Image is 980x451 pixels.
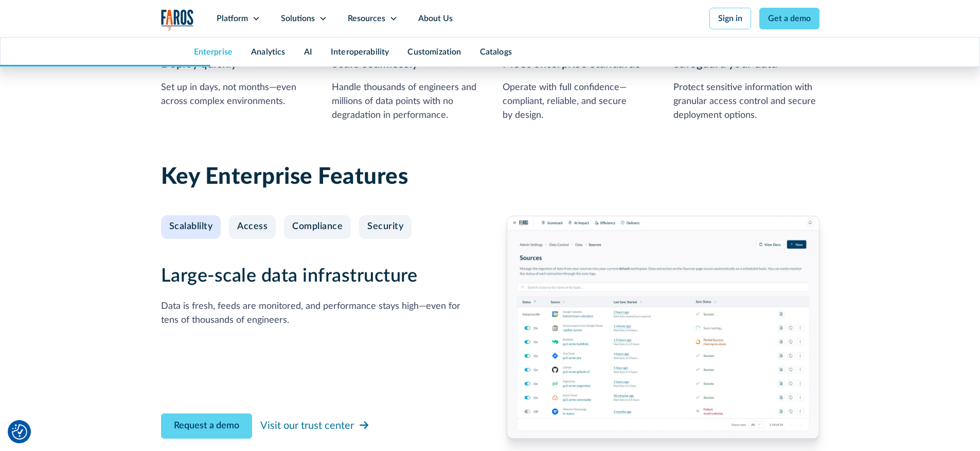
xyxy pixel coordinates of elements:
a: Interoperability [331,48,389,56]
a: Analytics [251,48,285,56]
div: Access [237,221,268,233]
img: Logo of the analytics and reporting company Faros. [161,9,194,30]
div: Handle thousands of engineers and millions of data points with no degradation in performance. [332,81,478,123]
button: Cookie Settings [12,424,27,440]
a: Catalogs [480,48,512,56]
h2: Key Enterprise Features [161,164,819,191]
div: Platform [217,12,248,25]
div: Visit our trust center [260,418,354,433]
div: Protect sensitive information with granular access control and secure deployment options. [673,81,819,123]
div: Scalablilty [169,221,213,233]
a: Get a demo [759,8,819,29]
a: Enterprise [194,48,233,56]
img: Revisit consent button [12,424,27,440]
div: Resources [348,12,385,25]
a: Visit our trust center [260,416,370,436]
a: Sign in [709,8,751,29]
a: Contact Modal [161,413,252,439]
div: Security [367,221,403,233]
div: Operate with full confidence—compliant, reliable, and secure by design. [503,81,649,123]
a: Customization [407,48,461,56]
a: AI [304,48,312,56]
div: Compliance [292,221,343,233]
div: Set up in days, not months—even across complex environments. [161,81,307,109]
a: home [161,9,194,30]
div: Data is fresh, feeds are monitored, and performance stays high—even for tens of thousands of engi... [161,300,474,327]
h3: Large-scale data infrastructure [161,265,474,287]
div: Solutions [281,12,315,25]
